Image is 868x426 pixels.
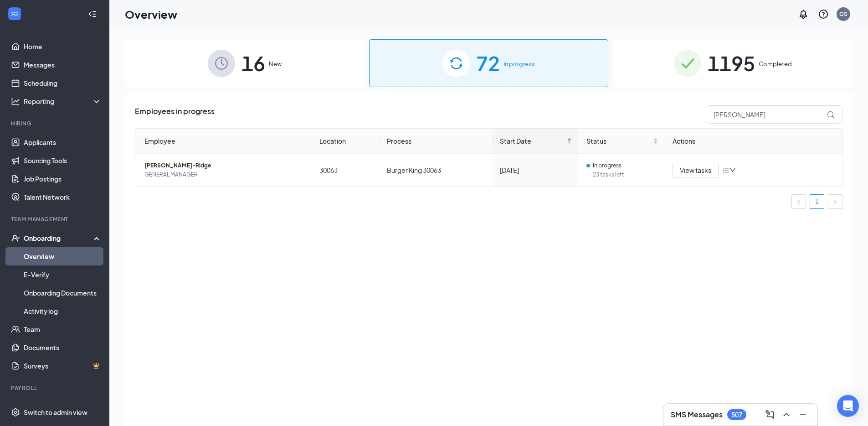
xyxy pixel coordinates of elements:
[24,170,102,188] a: Job Postings
[24,284,102,302] a: Onboarding Documents
[24,151,102,170] a: Sourcing Tools
[24,37,102,56] a: Home
[24,133,102,151] a: Applicants
[832,199,838,205] span: right
[722,166,729,174] span: bars
[24,320,102,338] a: Team
[11,215,100,223] div: Team Management
[731,411,742,419] div: 507
[810,194,824,209] li: 1
[586,136,651,146] span: Status
[269,59,282,68] span: New
[135,105,215,124] span: Employees in progress
[500,165,572,175] div: [DATE]
[680,165,711,175] span: View tasks
[759,59,792,68] span: Completed
[810,195,824,208] a: 1
[796,199,801,205] span: left
[144,170,305,179] span: GENERAL MANAGER
[11,234,20,243] svg: UserCheck
[24,265,102,284] a: E-Verify
[135,129,312,154] th: Employee
[503,59,535,68] span: In progress
[24,247,102,265] a: Overview
[839,10,847,18] div: GS
[828,194,842,209] li: Next Page
[11,384,100,392] div: Payroll
[11,408,20,417] svg: Settings
[798,9,809,20] svg: Notifications
[144,161,305,170] span: [PERSON_NAME]-Ridge
[24,357,102,375] a: SurveysCrown
[593,161,621,170] span: In progress
[706,105,842,124] input: Search by Name, Job Posting, or Process
[781,409,792,420] svg: ChevronUp
[312,129,380,154] th: Location
[11,97,20,106] svg: Analysis
[11,119,100,127] div: Hiring
[380,129,493,154] th: Process
[24,74,102,92] a: Scheduling
[24,188,102,206] a: Talent Network
[796,407,810,422] button: Minimize
[673,163,719,177] button: View tasks
[671,410,723,420] h3: SMS Messages
[708,47,755,79] span: 1195
[241,47,265,79] span: 16
[797,409,808,420] svg: Minimize
[729,167,736,173] span: down
[88,10,97,19] svg: Collapse
[791,194,806,209] li: Previous Page
[500,136,565,146] span: Start Date
[380,154,493,187] td: Burger King 30063
[24,234,94,243] div: Onboarding
[579,129,665,154] th: Status
[24,338,102,357] a: Documents
[24,302,102,320] a: Activity log
[828,194,842,209] button: right
[837,395,859,417] div: Open Intercom Messenger
[24,408,87,417] div: Switch to admin view
[665,129,842,154] th: Actions
[476,47,500,79] span: 72
[24,97,102,106] div: Reporting
[24,56,102,74] a: Messages
[779,407,794,422] button: ChevronUp
[125,6,177,22] h1: Overview
[818,9,829,20] svg: QuestionInfo
[791,194,806,209] button: left
[765,409,776,420] svg: ComposeMessage
[763,407,777,422] button: ComposeMessage
[312,154,380,187] td: 30063
[593,170,658,179] span: 23 tasks left
[10,9,19,18] svg: WorkstreamLogo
